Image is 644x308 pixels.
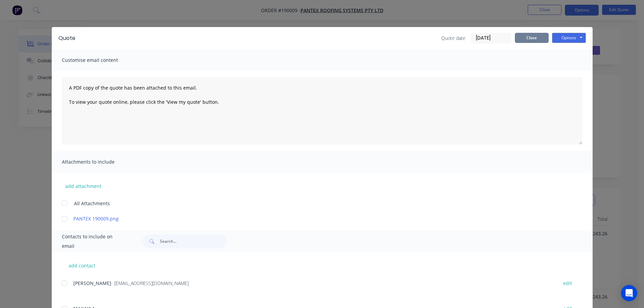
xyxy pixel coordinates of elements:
span: [PERSON_NAME] [73,280,111,286]
div: Open Intercom Messenger [621,285,637,301]
button: Options [552,33,586,43]
span: All Attachments [74,200,110,207]
div: Quote [58,34,75,42]
button: edit [559,279,576,288]
textarea: A PDF copy of the quote has been attached to this email. To view your quote online, please click ... [62,77,582,145]
span: Attachments to include [62,157,136,167]
button: add contact [62,260,102,270]
span: Quote date [441,34,466,42]
a: PANTEX 190009.png [73,215,551,222]
button: add attachment [62,181,105,191]
span: - [EMAIL_ADDRESS][DOMAIN_NAME] [111,280,189,286]
button: Close [515,33,549,43]
span: Customise email content [62,55,136,65]
span: Contacts to include on email [62,232,126,251]
input: Search... [160,235,227,248]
